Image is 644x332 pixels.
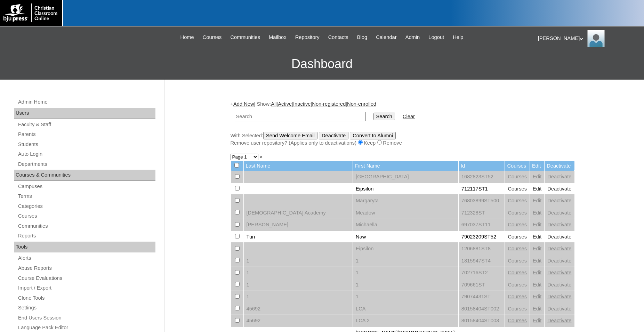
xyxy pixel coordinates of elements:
td: . [244,243,353,255]
td: Eipsilon [353,243,458,255]
a: Blog [354,33,371,41]
a: Deactivate [547,234,571,240]
td: 702716ST2 [459,267,505,279]
a: Edit [533,174,541,179]
td: 1206881ST8 [459,243,505,255]
a: Edit [533,198,541,203]
div: Remove user repository? (Applies only to deactivations) Keep Remove [231,139,575,147]
td: 1 [353,279,458,291]
span: Courses [203,33,222,41]
td: 1 [244,267,353,279]
td: Tun [244,231,353,243]
a: Edit [533,282,541,288]
a: Deactivate [547,318,571,323]
td: Edit [530,161,544,171]
div: Users [14,108,155,119]
a: Admin Home [17,98,155,106]
a: Edit [533,306,541,311]
a: Communities [17,222,155,230]
a: Departments [17,160,155,169]
a: Repository [292,33,323,41]
td: 1815947ST4 [459,255,505,267]
td: [PERSON_NAME] [244,219,353,231]
a: Deactivate [547,258,571,264]
a: Admin [402,33,424,41]
a: Calendar [372,33,400,41]
a: Terms [17,192,155,201]
a: Courses [508,318,527,323]
td: 45692 [244,303,353,315]
td: 1 [353,267,458,279]
a: Home [177,33,198,41]
td: 709661ST [459,279,505,291]
a: Deactivate [547,306,571,311]
td: Michaella [353,219,458,231]
span: Contacts [328,33,348,41]
a: Edit [533,246,541,251]
a: Communities [227,33,264,41]
a: Deactivate [547,270,571,275]
td: 697037ST11 [459,219,505,231]
a: Courses [508,234,527,240]
td: 1 [244,279,353,291]
a: Categories [17,202,155,211]
a: Language Pack Editor [17,323,155,332]
a: Courses [508,246,527,251]
a: Courses [508,186,527,192]
img: logo-white.png [3,3,59,22]
a: Non-enrolled [347,101,376,107]
a: Contacts [325,33,352,41]
td: 712117ST1 [459,183,505,195]
div: Tools [14,242,155,253]
input: Search [373,113,395,120]
h3: Dashboard [3,48,641,80]
a: Clone Tools [17,294,155,302]
a: Edit [533,258,541,264]
td: Deactivate [545,161,574,171]
a: Help [449,33,467,41]
a: Edit [533,210,541,216]
a: Non-registered [312,101,346,107]
div: + | Show: | | | | [231,100,575,146]
a: Mailbox [265,33,290,41]
td: 79023209ST52 [459,231,505,243]
a: Deactivate [547,294,571,299]
td: 1682823ST52 [459,171,505,183]
a: Logout [425,33,448,41]
a: Parents [17,130,155,139]
a: Courses [508,198,527,203]
a: Edit [533,186,541,192]
td: 80158404ST003 [459,315,505,327]
input: Convert to Alumni [350,132,396,139]
a: Inactive [293,101,311,107]
td: LCA [353,303,458,315]
a: Courses [508,210,527,216]
td: Id [459,161,505,171]
a: Courses [17,212,155,220]
td: LCA 2 [353,315,458,327]
a: Deactivate [547,186,571,192]
td: 80158404ST002 [459,303,505,315]
input: Send Welcome Email [263,132,317,139]
a: Settings [17,303,155,312]
a: Active [278,101,292,107]
a: Courses [508,294,527,299]
td: Meadow [353,207,458,219]
a: Deactivate [547,222,571,227]
a: Import / Export [17,284,155,292]
td: 45692 [244,315,353,327]
td: 1 [244,255,353,267]
a: Courses [199,33,225,41]
a: » [260,154,263,160]
a: Edit [533,318,541,323]
div: With Selected: [231,132,575,147]
span: Admin [405,33,420,41]
td: Courses [505,161,530,171]
a: Courses [508,222,527,227]
span: Blog [357,33,367,41]
a: Campuses [17,182,155,191]
a: Edit [533,234,541,240]
a: Courses [508,282,527,288]
a: Edit [533,270,541,275]
a: Alerts [17,254,155,262]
